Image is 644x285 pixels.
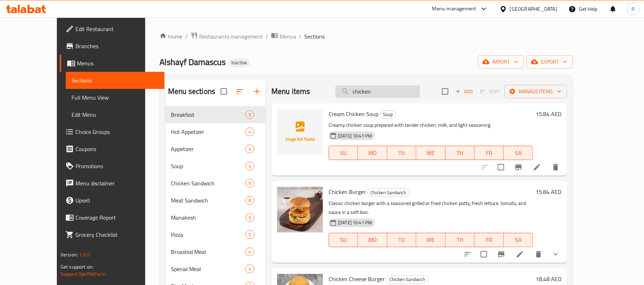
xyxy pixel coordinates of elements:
[165,175,266,192] div: Chicken Sandwich9
[165,192,266,209] div: Meat Sandwich8
[75,42,159,50] span: Branches
[165,209,266,226] div: Manakesh5
[446,146,475,160] button: TH
[453,86,476,97] span: Add item
[271,32,296,41] a: Menus
[245,162,254,170] div: items
[329,186,366,197] span: Chicken Burger
[168,86,215,97] h2: Menu sections
[510,87,561,96] span: Manage items
[329,121,533,130] p: Creamy chicken soup prepared with tender chicken, milk, and light seasoning.
[246,180,254,187] span: 9
[332,148,355,158] span: SU
[72,76,159,85] span: Sections
[329,146,358,160] button: SU
[387,233,416,247] button: TU
[416,233,445,247] button: WE
[171,230,245,239] span: Pizza
[246,129,254,135] span: 4
[507,148,530,158] span: SA
[75,25,159,33] span: Edit Restaurant
[368,189,409,197] span: Chicken Sandwich
[60,175,164,192] a: Menu disclaimer
[159,54,226,70] span: Alshayf Damascus
[536,187,561,197] h6: 15.84 AED
[60,157,164,175] a: Promotions
[60,226,164,243] a: Grocery Checklist
[165,260,266,277] div: Special Meal4
[72,110,159,119] span: Edit Menu
[60,262,93,271] span: Get support on:
[165,106,266,123] div: Breakfast5
[493,160,508,175] span: Select to update
[159,32,573,41] nav: breadcrumb
[266,32,268,41] li: /
[165,140,266,157] div: Appetizer4
[66,89,164,106] a: Full Menu View
[245,213,254,222] div: items
[165,157,266,175] div: Soup4
[386,275,428,284] div: Chicken Sandwich
[171,213,245,222] div: Manakesh
[246,111,254,118] span: 5
[60,140,164,157] a: Coupons
[280,32,296,41] span: Menus
[547,246,564,263] button: show more
[171,110,245,119] span: Breakfast
[246,266,254,272] span: 4
[75,179,159,187] span: Menu disclaimer
[72,93,159,102] span: Full Menu View
[246,146,254,152] span: 4
[387,146,416,160] button: TU
[446,233,475,247] button: TH
[228,60,250,66] span: Inactive
[271,86,310,97] h2: Menu items
[171,247,245,256] span: Broasted Meal
[60,123,164,140] a: Choice Groups
[329,274,385,284] span: Chicken Cheese Burger
[165,243,266,260] div: Broasted Meal4
[477,148,501,158] span: FR
[477,235,501,245] span: FR
[245,247,254,256] div: items
[551,250,560,259] svg: Show Choices
[245,179,254,187] div: items
[299,32,301,41] li: /
[66,106,164,123] a: Edit Menu
[332,235,355,245] span: SU
[329,233,358,247] button: SU
[361,148,384,158] span: MO
[304,32,325,41] span: Sections
[216,84,231,99] span: Select all sections
[476,86,505,97] span: Select section first
[335,85,420,98] input: search
[171,179,245,187] span: Chicken Sandwich
[228,59,250,67] div: Inactive
[493,246,510,263] button: Branch-specific-item
[60,250,78,259] span: Version:
[454,87,474,96] span: Add
[453,86,476,97] button: Add
[79,250,90,259] span: 1.0.0
[380,110,396,119] span: Soup
[171,196,245,205] div: Meat Sandwich
[199,32,263,41] span: Restaurants management
[504,146,533,160] button: SA
[476,247,491,262] span: Select to update
[478,55,524,69] button: import
[536,274,561,284] h6: 18.48 AED
[191,32,263,41] a: Restaurants management
[419,235,442,245] span: WE
[329,199,533,217] p: Classic chicken burger with a seasoned grilled or fried chicken patty, fresh lettuce, tomato, and...
[475,146,503,160] button: FR
[367,188,409,197] div: Chicken Sandwich
[507,235,530,245] span: SA
[530,246,547,263] button: delete
[387,275,428,284] span: Chicken Sandwich
[335,219,375,226] span: [DATE] 10:41 PM
[75,162,159,170] span: Promotions
[171,265,245,273] span: Special Meal
[171,162,245,170] span: Soup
